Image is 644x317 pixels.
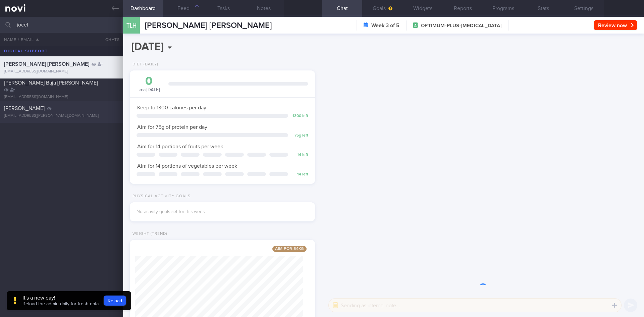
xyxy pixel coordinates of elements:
div: 14 left [291,172,308,177]
span: Keep to 1300 calories per day [137,105,206,110]
span: [PERSON_NAME] [PERSON_NAME] [4,61,89,67]
button: Review now [594,20,637,30]
span: Aim for 14 portions of fruits per week [137,144,223,149]
strong: Week 3 of 5 [371,22,399,29]
div: 1300 left [291,114,308,119]
div: It's a new day! [22,295,99,301]
div: Physical Activity Goals [130,194,191,199]
div: Weight (Trend) [130,231,167,236]
div: [EMAIL_ADDRESS][DOMAIN_NAME] [4,95,119,100]
div: kcal [DATE] [137,75,162,93]
div: 14 left [291,153,308,158]
div: [EMAIL_ADDRESS][PERSON_NAME][DOMAIN_NAME] [4,113,119,118]
span: [PERSON_NAME] Baja [PERSON_NAME] [4,80,98,86]
span: [PERSON_NAME] [PERSON_NAME] [145,21,272,30]
div: TLH [121,13,142,39]
span: Aim for: 54 kg [272,246,307,252]
button: Chats [96,33,123,46]
div: Diet (Daily) [130,62,158,67]
span: Aim for 14 portions of vegetables per week [137,163,237,169]
div: 0 [137,75,162,87]
span: Aim for 75g of protein per day [137,124,207,130]
span: OPTIMUM-PLUS-[MEDICAL_DATA] [421,22,501,29]
span: Reload the admin daily for fresh data [22,302,99,306]
button: Reload [104,296,126,306]
div: 75 g left [291,133,308,138]
div: No activity goals set for this week [137,209,308,215]
div: [EMAIL_ADDRESS][DOMAIN_NAME] [4,69,119,74]
span: [PERSON_NAME] [4,106,45,111]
